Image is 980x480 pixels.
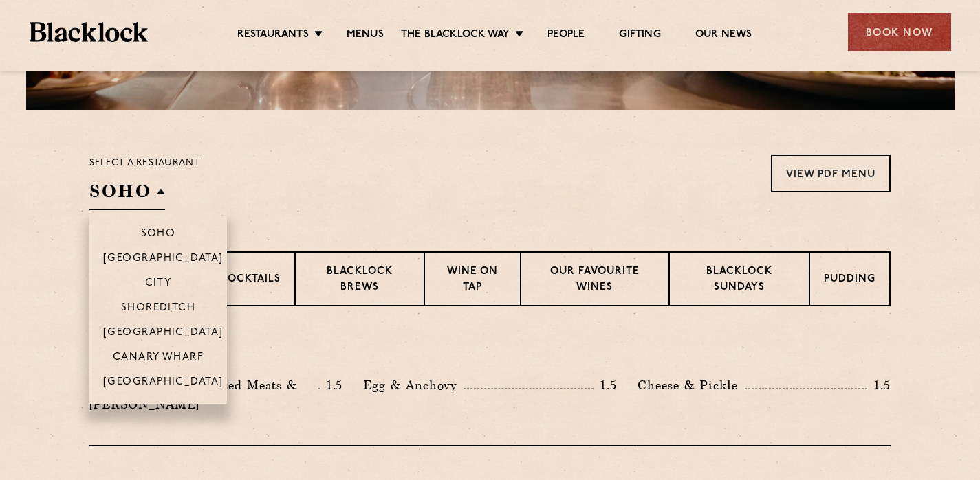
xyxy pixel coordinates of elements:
img: BL_Textured_Logo-footer-cropped.svg [30,22,149,42]
p: 1.5 [320,376,343,394]
a: Gifting [619,28,660,43]
p: [GEOGRAPHIC_DATA] [103,376,224,390]
div: Book Now [848,13,951,51]
p: Pudding [824,272,875,289]
h3: Pre Chop Bites [89,341,891,358]
p: Wine on Tap [439,264,506,297]
p: Soho [141,228,176,242]
h2: SOHO [89,179,165,210]
p: 1.5 [867,376,891,394]
p: Cocktails [219,272,281,289]
p: City [145,277,172,291]
a: The Blacklock Way [401,28,510,43]
a: Restaurants [237,28,309,43]
p: Shoreditch [121,302,196,316]
a: View PDF Menu [771,155,891,192]
a: Our News [695,28,752,43]
p: Select a restaurant [89,155,200,172]
p: Our favourite wines [535,264,654,297]
p: Egg & Anchovy [363,376,464,395]
p: Canary Wharf [113,352,204,365]
a: Menus [347,28,384,43]
p: [GEOGRAPHIC_DATA] [103,253,224,266]
p: Cheese & Pickle [638,376,745,395]
p: 1.5 [594,376,617,394]
p: Blacklock Sundays [684,264,795,297]
p: Blacklock Brews [309,264,410,297]
p: [GEOGRAPHIC_DATA] [103,327,224,341]
a: People [547,28,585,43]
